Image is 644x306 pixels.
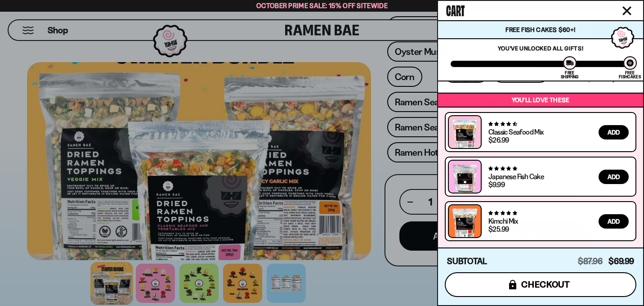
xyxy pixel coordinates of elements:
span: 4.68 stars [488,121,517,127]
button: Close cart [620,4,634,18]
span: Add [608,174,620,180]
span: 4.76 stars [488,210,517,216]
button: Add [599,214,629,229]
span: Cart [446,0,465,18]
a: Classic Seafood Mix [488,127,544,136]
div: $25.99 [488,225,509,233]
div: Free Fishcakes [619,71,641,79]
button: Add [599,125,629,139]
span: Free Fish Cakes $60+! [505,26,575,34]
span: 4.77 stars [488,166,517,171]
div: $26.99 [488,136,509,144]
h4: Subtotal [447,257,487,266]
span: checkout [521,279,570,289]
button: checkout [445,272,636,297]
p: You've unlocked all gifts! [451,45,631,52]
span: $87.96 [578,256,603,266]
span: Add [608,129,620,135]
div: Free Shipping [561,71,578,79]
span: $69.99 [608,256,634,266]
button: Add [599,170,629,184]
div: $9.99 [488,181,505,188]
a: Kimchi Mix [488,216,518,225]
p: You’ll love these [440,96,641,104]
span: Add [608,218,620,225]
a: Japanese Fish Cake [488,172,544,181]
span: October Prime Sale: 15% off Sitewide [256,1,388,10]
